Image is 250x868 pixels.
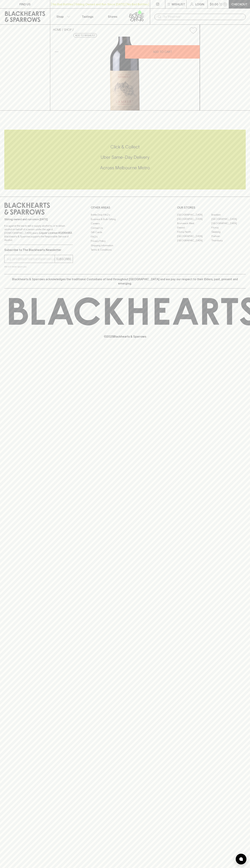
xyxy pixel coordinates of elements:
[211,213,246,217] a: Braddon
[239,857,243,861] img: bubble-icon
[91,226,159,230] a: Contact Us
[91,205,159,210] p: OTHER AREAS
[39,231,72,234] strong: Liquor License #32064953
[211,217,246,221] a: [GEOGRAPHIC_DATA]
[188,26,198,35] button: Add to wishlist
[4,218,73,221] p: Sibling owned and run since [DATE]
[91,243,159,248] a: Shipping Information
[177,234,211,238] a: [GEOGRAPHIC_DATA]
[82,14,93,19] p: Tastings
[4,224,73,242] p: It is against the law to sell or supply alcohol to, or to obtain alcohol on behalf of a person un...
[4,130,246,189] div: Call to action block
[4,154,246,160] h5: Uber Same-Day Delivery
[53,28,61,31] a: HOME
[177,225,211,230] a: Elwood
[177,213,211,217] a: [GEOGRAPHIC_DATA]
[211,234,246,238] a: Prahran
[75,9,100,24] a: Tastings
[91,239,159,243] a: Privacy Policy
[195,2,204,6] p: Login
[125,45,200,59] button: ADD TO CART
[177,205,246,210] p: OUR STORES
[7,256,55,262] input: e.g. jane@blackheartsandsparrows.com.au
[91,221,159,226] a: Careers
[50,37,200,110] img: 41648.png
[56,257,71,261] p: SUBSCRIBE
[211,221,246,225] a: [GEOGRAPHIC_DATA]
[211,225,246,230] a: Fitzroy
[224,3,226,5] p: 0
[4,144,246,150] h5: Click & Collect
[177,221,211,225] a: Brunswick West
[4,265,73,268] p: We will never spam you
[172,2,185,6] p: Wishlist
[91,248,159,252] a: Terms & Conditions
[177,238,211,243] a: [GEOGRAPHIC_DATA]
[177,230,211,234] a: Fitzroy North
[210,2,218,6] p: $0.00
[91,213,159,217] a: Bottle Drop FAQ's
[153,50,172,54] p: ADD TO CART
[91,217,159,221] a: Business & Bulk Gifting
[231,2,247,6] p: Checkout
[108,14,117,19] p: Stores
[55,255,73,263] button: SUBSCRIBE
[91,235,159,239] a: FAQ's
[163,14,243,20] input: Try "Pinot noir"
[211,230,246,234] a: Geelong
[91,230,159,235] a: Gift Cards
[211,238,246,243] a: Thornbury
[100,9,125,24] a: Stores
[50,9,75,24] button: Shop
[7,277,243,286] p: Blackhearts & Sparrows acknowledges the traditional Custodians of land throughout [GEOGRAPHIC_DAT...
[56,14,64,19] p: Shop
[19,2,31,6] p: FIND US
[4,248,73,252] p: Subscribe to The Blackhearts Newsletter
[4,165,246,171] h5: Across Melbourne Metro
[73,33,97,38] button: Add to wishlist
[64,28,72,31] a: SHOP
[177,217,211,221] a: [GEOGRAPHIC_DATA]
